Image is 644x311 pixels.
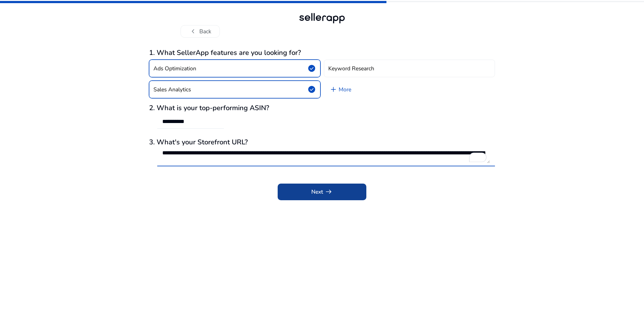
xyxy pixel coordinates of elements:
[324,60,495,77] button: Keyword Research
[308,64,316,72] span: check_circle
[162,149,490,163] textarea: To enrich screen reader interactions, please activate Accessibility in Grammarly extension settings
[329,85,337,94] span: add
[149,81,320,98] button: Sales Analyticscheck_circle
[149,49,495,57] h3: 1. What SellerApp features are you looking for?
[324,81,357,98] a: More
[189,27,197,35] span: chevron_left
[308,85,316,94] span: check_circle
[153,86,191,93] h4: Sales Analytics
[311,188,332,196] span: Next
[325,188,333,196] span: arrow_right_alt
[328,65,374,72] h4: Keyword Research
[149,104,495,112] h3: 2. What is your top-performing ASIN?
[180,25,220,38] button: chevron_leftBack
[149,60,320,77] button: Ads Optimizationcheck_circle
[149,138,495,146] h3: 3. What's your Storefront URL?
[278,184,366,200] button: Nextarrow_right_alt
[153,65,196,72] h4: Ads Optimization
